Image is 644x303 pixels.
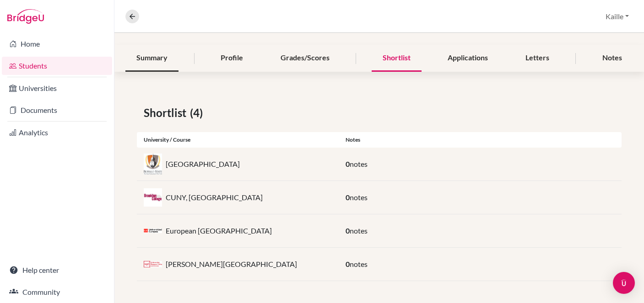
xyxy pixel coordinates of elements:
[144,154,162,175] img: us_suc_5kjkvk5c.jpeg
[372,45,422,72] div: Shortlist
[2,79,112,97] a: Universities
[7,9,44,24] img: Bridge-U
[346,226,350,235] span: 0
[350,260,368,268] span: notes
[2,261,112,279] a: Help center
[144,105,190,121] span: Shortlist
[2,283,112,301] a: Community
[137,136,339,144] div: University / Course
[144,229,162,234] img: es_mad_2t9ms1p7.png
[2,101,112,119] a: Documents
[437,45,499,72] div: Applications
[166,225,272,236] p: European [GEOGRAPHIC_DATA]
[166,192,263,203] p: CUNY, [GEOGRAPHIC_DATA]
[346,260,350,268] span: 0
[166,159,240,170] p: [GEOGRAPHIC_DATA]
[144,188,162,207] img: us_cun_q81ez8ta.jpeg
[2,35,112,53] a: Home
[339,136,622,144] div: Notes
[270,45,341,72] div: Grades/Scores
[144,261,162,267] img: es_upf_eqoo8b2a.jpeg
[2,123,112,142] a: Analytics
[350,159,368,168] span: notes
[591,45,633,72] div: Notes
[613,272,635,294] div: Open Intercom Messenger
[125,45,179,72] div: Summary
[346,159,350,168] span: 0
[601,8,633,25] button: Kaille
[166,259,297,270] p: [PERSON_NAME][GEOGRAPHIC_DATA]
[514,45,560,72] div: Letters
[190,105,206,121] span: (4)
[210,45,254,72] div: Profile
[346,193,350,202] span: 0
[350,226,368,235] span: notes
[2,57,112,75] a: Students
[350,193,368,202] span: notes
